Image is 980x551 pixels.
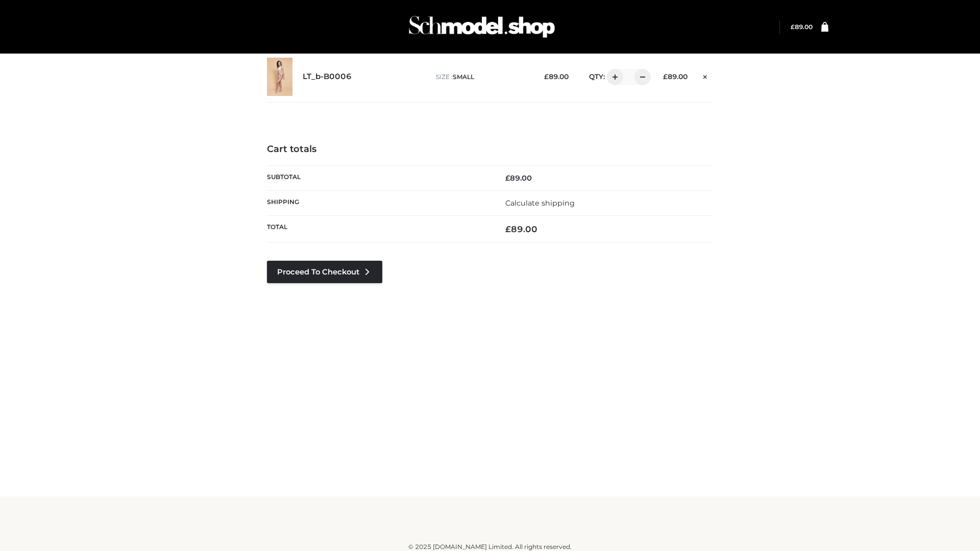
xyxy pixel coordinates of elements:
bdi: 89.00 [663,72,688,81]
span: £ [663,72,668,81]
bdi: 89.00 [544,72,569,81]
a: £89.00 [791,23,813,31]
bdi: 89.00 [505,224,537,234]
span: £ [505,224,511,234]
a: LT_b-B0006 [303,72,352,82]
a: Remove this item [698,69,713,82]
span: SMALL [453,73,474,81]
img: Schmodel Admin 964 [405,7,558,47]
th: Shipping [267,190,490,215]
p: size : [436,72,528,82]
span: £ [791,23,795,31]
span: £ [505,173,510,183]
a: Proceed to Checkout [267,261,382,283]
th: Subtotal [267,165,490,190]
bdi: 89.00 [505,173,532,183]
a: Calculate shipping [505,198,575,208]
span: £ [544,72,549,81]
div: QTY: [579,69,647,85]
bdi: 89.00 [791,23,813,31]
th: Total [267,216,490,243]
h4: Cart totals [267,144,713,155]
img: LT_b-B0006 - SMALL [267,58,292,96]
